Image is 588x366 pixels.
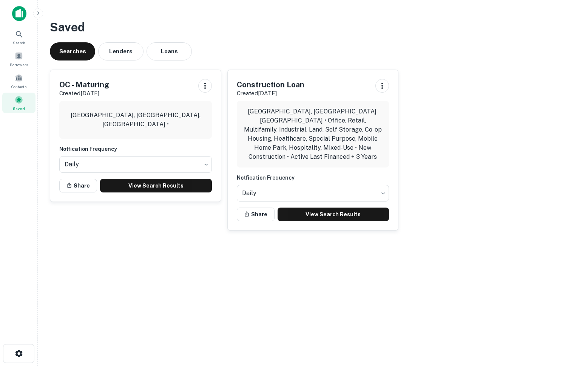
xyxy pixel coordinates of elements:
a: View Search Results [278,208,389,221]
a: View Search Results [100,179,212,192]
button: Loans [147,42,192,60]
a: Saved [2,93,35,113]
span: Search [13,40,25,46]
a: Search [2,27,35,47]
span: Contacts [11,84,26,90]
h5: Construction Loan [237,79,304,90]
button: Searches [50,42,95,60]
div: Without label [59,154,212,175]
button: Share [237,208,275,221]
h6: Notfication Frequency [59,145,212,153]
span: Borrowers [10,62,28,68]
a: Contacts [2,71,35,91]
a: Borrowers [2,49,35,69]
span: Saved [13,105,25,112]
button: Lenders [98,42,144,60]
p: Created [DATE] [237,89,304,98]
img: capitalize-icon.png [12,6,26,21]
h3: Saved [50,18,576,36]
div: Without label [237,183,389,204]
p: [GEOGRAPHIC_DATA], [GEOGRAPHIC_DATA], [GEOGRAPHIC_DATA] • Office, Retail, Multifamily, Industrial... [243,107,383,161]
h6: Notfication Frequency [237,174,389,182]
button: Share [59,179,97,192]
p: Created [DATE] [59,89,109,98]
h5: OC - Maturing [59,79,109,90]
p: [GEOGRAPHIC_DATA], [GEOGRAPHIC_DATA], [GEOGRAPHIC_DATA] • [65,111,206,129]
